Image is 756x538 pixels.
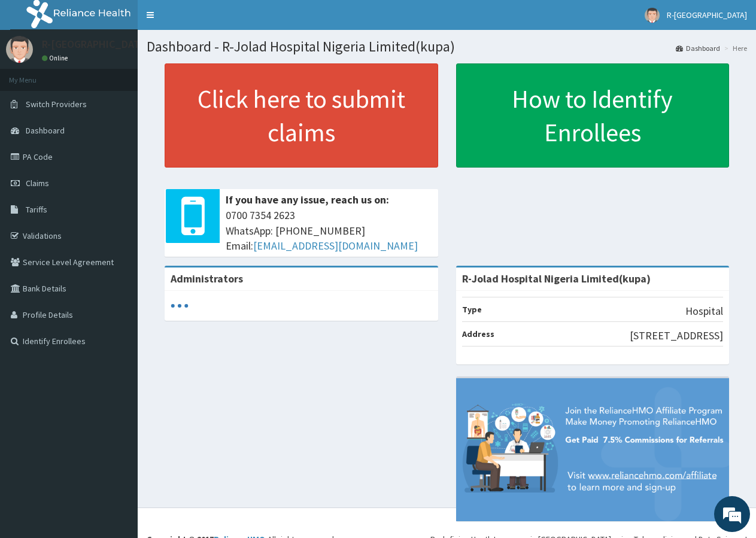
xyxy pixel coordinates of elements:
[685,303,723,319] p: Hospital
[26,125,65,136] span: Dashboard
[42,39,150,50] p: R-[GEOGRAPHIC_DATA]
[456,63,730,168] a: How to Identify Enrollees
[462,272,651,285] strong: R-Jolad Hospital Nigeria Limited(kupa)
[462,304,482,315] b: Type
[42,54,71,62] a: Online
[456,378,730,521] img: provider-team-banner.png
[667,10,747,20] span: R-[GEOGRAPHIC_DATA]
[630,328,723,344] p: [STREET_ADDRESS]
[171,297,189,315] svg: audio-loading
[226,193,389,206] b: If you have any issue, reach us on:
[26,178,49,189] span: Claims
[645,8,660,23] img: User Image
[462,329,494,339] b: Address
[253,239,418,253] a: [EMAIL_ADDRESS][DOMAIN_NAME]
[171,272,243,285] b: Administrators
[26,99,87,110] span: Switch Providers
[226,208,432,254] span: 0700 7354 2623 WhatsApp: [PHONE_NUMBER] Email:
[6,36,33,63] img: User Image
[26,204,47,215] span: Tariffs
[165,63,438,168] a: Click here to submit claims
[147,39,747,54] h1: Dashboard - R-Jolad Hospital Nigeria Limited(kupa)
[721,43,747,53] li: Here
[676,43,720,53] a: Dashboard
